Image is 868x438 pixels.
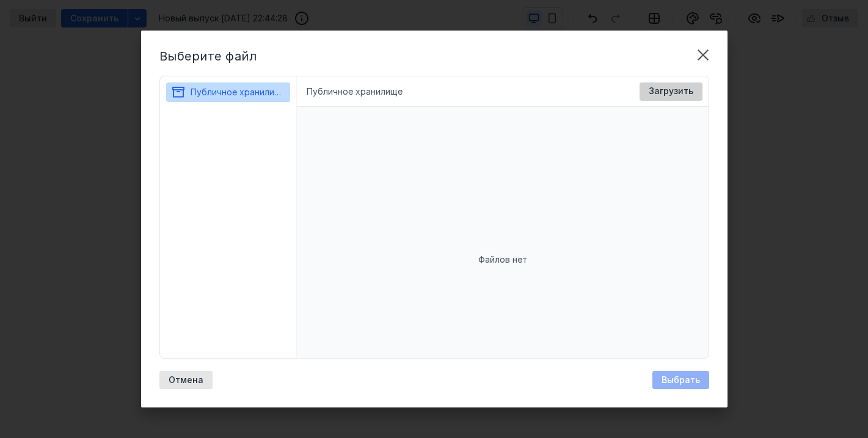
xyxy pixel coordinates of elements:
[159,49,257,64] span: Выберите файл
[640,82,702,101] button: Загрузить
[159,371,213,389] button: Отмена
[169,375,203,385] span: Отмена
[171,82,286,102] button: Публичное хранилище
[191,87,286,97] span: Публичное хранилище
[649,86,693,97] span: Загрузить
[478,254,527,266] span: Файлов нет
